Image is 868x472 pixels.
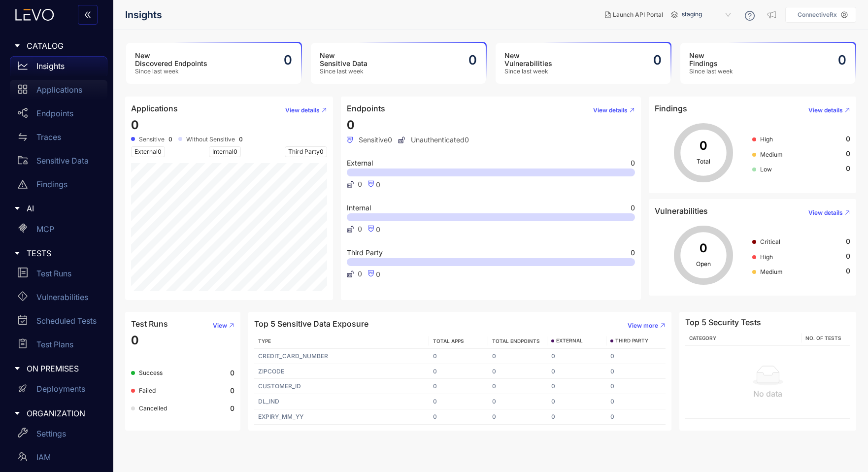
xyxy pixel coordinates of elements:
b: 0 [230,387,234,395]
td: 0 [606,379,666,394]
td: 0 [488,379,547,394]
span: team [18,452,28,462]
button: double-left [78,5,98,25]
td: 0 [488,364,547,379]
span: 0 [846,267,850,275]
span: Sensitive [139,136,165,143]
span: Critical [760,238,780,245]
h3: New Discovered Endpoints [135,52,207,67]
button: View [205,318,234,334]
span: View details [808,209,843,216]
p: Endpoints [36,109,73,118]
a: Scheduled Tests [10,311,107,335]
span: Third Party [347,249,383,256]
span: Medium [760,268,783,275]
span: Since last week [320,68,367,75]
span: Failed [139,387,156,394]
span: double-left [84,11,92,20]
h4: Endpoints [347,104,385,113]
span: 0 [320,148,324,155]
div: ORGANIZATION [6,403,107,424]
span: No. of Tests [805,335,841,341]
td: CREDIT_CARD_NUMBER [254,349,429,364]
td: 0 [606,349,666,364]
p: Traces [36,133,61,141]
span: 0 [376,180,380,189]
h4: Test Runs [131,319,168,328]
td: 0 [547,409,606,425]
td: 0 [606,364,666,379]
div: TESTS [6,243,107,264]
td: 0 [488,409,547,425]
button: View details [801,102,850,118]
td: 0 [547,379,606,394]
span: Without Sensitive [186,136,235,143]
td: 0 [488,394,547,409]
span: 0 [631,249,635,256]
span: Launch API Portal [613,11,663,18]
td: 0 [606,409,666,425]
span: caret-right [14,410,21,417]
p: Scheduled Tests [36,316,97,325]
span: ORGANIZATION [27,409,100,418]
td: 0 [429,379,488,394]
p: Findings [36,180,67,189]
span: 0 [358,180,362,188]
span: ON PREMISES [27,364,100,373]
h3: New Vulnerabilities [504,52,552,67]
a: MCP [10,219,107,243]
div: CATALOG [6,35,107,56]
a: Deployments [10,379,107,403]
p: Vulnerabilities [36,293,88,302]
span: Medium [760,151,783,158]
span: THIRD PARTY [615,338,648,344]
h2: 0 [653,53,662,67]
h3: New Findings [689,52,733,67]
span: 0 [376,225,380,234]
span: TOTAL APPS [433,338,464,344]
span: External [131,146,165,157]
span: 0 [131,333,139,347]
td: CUSTOMER_ID [254,379,429,394]
td: 0 [429,364,488,379]
p: Sensitive Data [36,156,89,165]
span: Insights [125,9,162,21]
p: ConnectiveRx [798,11,837,18]
span: View details [808,107,843,114]
span: 0 [846,252,850,260]
span: 0 [376,270,380,278]
span: 0 [358,270,362,278]
h4: Applications [131,104,178,113]
span: External [347,160,373,167]
a: Endpoints [10,103,107,127]
h3: New Sensitive Data [320,52,367,67]
span: 0 [846,150,850,158]
span: Since last week [689,68,733,75]
span: 0 [158,148,162,155]
td: 0 [429,394,488,409]
h2: 0 [284,53,292,67]
a: Findings [10,174,107,198]
p: Deployments [36,384,85,393]
span: caret-right [14,365,21,372]
b: 0 [230,405,234,412]
div: ON PREMISES [6,358,107,379]
a: IAM [10,447,107,471]
span: View details [593,107,628,114]
span: View [213,322,227,329]
td: 0 [429,409,488,425]
span: caret-right [14,205,21,212]
span: TYPE [258,338,271,344]
span: 0 [234,148,237,155]
span: Sensitive 0 [347,136,392,144]
button: View more [620,318,666,334]
td: ZIPCODE [254,364,429,379]
td: 0 [488,349,547,364]
a: Vulnerabilities [10,287,107,311]
td: 0 [429,349,488,364]
button: View details [801,205,850,221]
span: High [760,253,773,261]
span: EXTERNAL [556,338,583,344]
a: Settings [10,424,107,447]
span: warning [18,179,28,189]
